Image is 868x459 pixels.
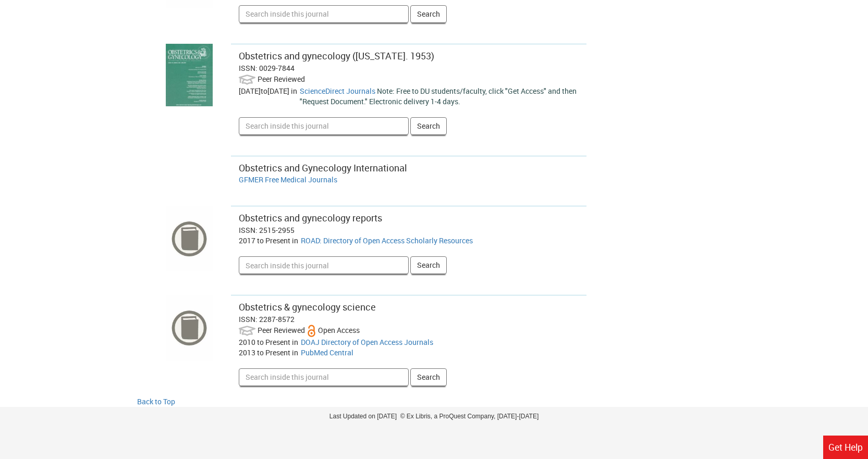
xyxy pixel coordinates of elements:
img: Peer Reviewed: [239,325,256,337]
button: Search [410,256,447,274]
input: Search inside this journal [239,5,409,23]
button: Search [410,5,447,23]
div: 2010 [239,337,301,348]
img: cover image for: Obstetrics and gynecology (New York. 1953) [166,44,213,106]
span: Peer Reviewed [258,325,305,334]
span: in [291,86,297,96]
span: Open Access [318,325,360,334]
a: Go to ROAD: Directory of Open Access Scholarly Resources [301,235,473,245]
div: Obstetrics and gynecology ([US_STATE]. 1953) [239,49,579,63]
span: to Present [257,337,290,347]
button: Search [410,117,447,135]
div: Obstetrics and gynecology reports [239,212,579,225]
a: Go to DOAJ Directory of Open Access Journals [301,337,433,347]
label: Search inside this journal [239,201,239,202]
img: cover image for: Obstetrics & gynecology science [166,295,213,361]
a: Get Help [823,436,868,459]
span: to [261,86,267,96]
span: in [292,348,298,357]
span: Peer Reviewed [258,73,305,83]
a: Go to ScienceDirect Journals [300,86,375,96]
div: ISSN: 2515-2955 [239,225,579,235]
input: Search inside this journal [239,256,409,274]
span: Note: Free to DU students/faculty, click "Get Access" and then "Request Document." Electronic del... [300,86,577,106]
img: cover image for: Obstetrics and gynecology reports [166,206,213,271]
span: to Present [257,348,290,357]
div: ISSN: 0029-7844 [239,63,579,73]
label: Search inside this journal [239,290,239,291]
button: Search [410,368,447,386]
div: ISSN: 2287-8572 [239,314,579,325]
div: 2013 [239,348,301,358]
a: Go to PubMed Central [301,348,353,357]
div: Obstetrics and Gynecology International [239,162,579,175]
input: Search inside this journal [239,117,409,135]
span: in [292,235,298,245]
div: 2017 [239,235,301,246]
img: Peer Reviewed: [239,73,256,86]
input: Search inside this journal [239,368,409,386]
img: Open Access: [307,325,316,337]
span: to Present [257,235,290,245]
a: Back to Top [137,396,731,407]
span: in [292,337,298,347]
label: Search inside this journal [239,39,239,40]
div: [DATE] [DATE] [239,86,300,107]
a: Go to GFMER Free Medical Journals [239,175,337,184]
div: Obstetrics & gynecology science [239,301,579,314]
